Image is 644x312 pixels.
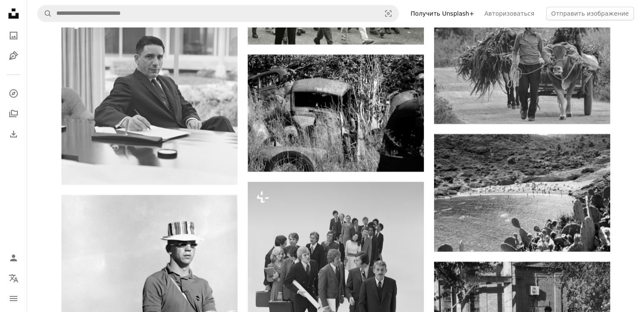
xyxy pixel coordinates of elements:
img: черно-белая фотография мужчины, сидящего за столом [61,8,238,185]
a: Иллюстрации [5,47,22,64]
a: мужчина в клетчатых шортах и ​​шляпе стоит рядом с машиной [61,278,238,285]
a: Главная — Unsplash [5,5,22,24]
button: Визуальный поиск [378,5,398,22]
img: черно-белая фотография пустынного пейзажа [434,134,610,251]
a: Авторизоваться [479,7,539,20]
font: Отправить изображение [551,10,629,17]
a: Получить Unsplash+ [406,7,479,20]
button: Отправить изображение [546,7,634,20]
a: Коллекции [5,105,22,122]
a: Исследовать [5,85,22,102]
a: Фотографии [5,27,22,44]
a: История загрузок [5,126,22,142]
button: Поиск Unsplash [38,5,52,22]
img: черно-белая фотография старого грузовика в поле [248,55,424,172]
a: черно-белая фотография старого грузовика в поле [248,109,424,117]
button: Меню [5,290,22,307]
button: Язык [5,270,22,287]
font: Получить Unsplash+ [411,10,474,17]
a: группа людей, стоящих рядом друг с другом [248,292,424,299]
img: мужчина и женщина несут телегу, полную сена [434,7,610,124]
font: Авторизоваться [484,10,534,17]
a: мужчина и женщина несут телегу, полную сена [434,61,610,69]
a: черно-белая фотография мужчины, сидящего за столом [61,92,238,100]
a: Войти / Зарегистрироваться [5,249,22,266]
form: Найти визуальные материалы на сайте [37,5,399,22]
a: черно-белая фотография пустынного пейзажа [434,189,610,197]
